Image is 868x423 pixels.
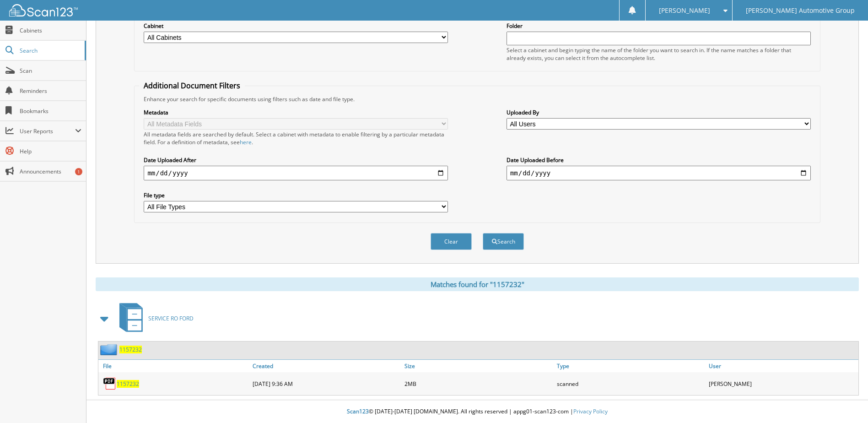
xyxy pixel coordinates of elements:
[75,168,82,175] div: 1
[119,346,142,353] a: 1157232
[402,374,554,393] div: 2MB
[114,300,194,336] a: SERVICE RO FORD
[139,81,245,91] legend: Additional Document Filters
[20,147,81,155] span: Help
[240,138,252,146] a: here
[20,168,81,175] span: Announcements
[86,401,868,423] div: © [DATE]-[DATE] [DOMAIN_NAME]. All rights reserved | appg01-scan123-com |
[148,315,194,322] span: SERVICE RO FORD
[746,8,855,13] span: [PERSON_NAME] Automotive Group
[103,377,117,390] img: PDF.png
[117,380,139,388] a: 1157232
[507,108,811,116] label: Uploaded By
[507,46,811,62] div: Select a cabinet and begin typing the name of the folder you want to search in. If the name match...
[822,379,868,423] iframe: Chat Widget
[347,407,369,415] span: Scan123
[100,344,119,355] img: folder2.png
[507,156,811,164] label: Date Uploaded Before
[659,8,710,13] span: [PERSON_NAME]
[20,47,80,54] span: Search
[402,360,554,372] a: Size
[20,107,81,115] span: Bookmarks
[507,166,811,180] input: end
[144,166,448,180] input: start
[250,374,402,393] div: [DATE] 9:36 AM
[555,374,706,393] div: scanned
[573,407,608,415] a: Privacy Policy
[144,156,448,164] label: Date Uploaded After
[507,22,811,30] label: Folder
[706,374,858,393] div: [PERSON_NAME]
[20,87,81,95] span: Reminders
[555,360,706,372] a: Type
[144,191,448,199] label: File type
[9,4,78,16] img: scan123-logo-white.svg
[483,233,524,250] button: Search
[431,233,472,250] button: Clear
[98,360,250,372] a: File
[144,130,448,146] div: All metadata fields are searched by default. Select a cabinet with metadata to enable filtering b...
[20,127,75,135] span: User Reports
[250,360,402,372] a: Created
[706,360,858,372] a: User
[144,108,448,116] label: Metadata
[20,67,81,75] span: Scan
[20,27,81,34] span: Cabinets
[144,22,448,30] label: Cabinet
[139,95,815,103] div: Enhance your search for specific documents using filters such as date and file type.
[96,277,859,291] div: Matches found for "1157232"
